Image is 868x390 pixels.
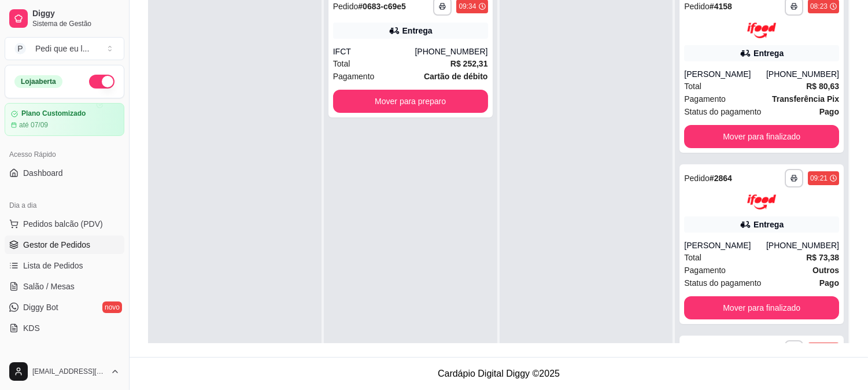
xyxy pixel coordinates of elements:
[333,46,415,57] div: IFCT
[5,277,124,296] a: Salão / Mesas
[684,174,710,183] span: Pedido
[5,351,124,370] div: Catálogo
[684,2,710,11] span: Pedido
[23,260,83,271] span: Lista de Pedidos
[710,2,732,11] strong: # 4158
[23,281,75,292] span: Salão / Mesas
[89,75,114,89] button: Alterar Status
[402,25,433,36] div: Entrega
[5,319,124,337] a: KDS
[747,194,776,210] img: ifood
[819,107,839,116] strong: Pago
[810,2,828,11] div: 08:23
[23,239,90,251] span: Gestor de Pedidos
[358,2,406,11] strong: # 0683-c69e5
[32,367,106,376] span: [EMAIL_ADDRESS][DOMAIN_NAME]
[5,103,124,136] a: Plano Customizadoaté 07/09
[450,59,488,68] strong: R$ 252,31
[684,80,701,93] span: Total
[35,43,89,54] div: Pedi que eu l ...
[333,90,488,113] button: Mover para preparo
[424,72,487,81] strong: Cartão de débito
[812,266,839,275] strong: Outros
[5,164,124,182] a: Dashboard
[5,298,124,317] a: Diggy Botnovo
[710,174,732,183] strong: # 2864
[684,264,726,277] span: Pagamento
[810,174,828,183] div: 09:21
[23,167,63,179] span: Dashboard
[32,19,120,28] span: Sistema de Gestão
[754,47,784,59] div: Entrega
[772,94,839,104] strong: Transferência Pix
[5,196,124,215] div: Dia a dia
[333,70,375,83] span: Pagamento
[806,253,839,262] strong: R$ 73,38
[23,218,103,230] span: Pedidos balcão (PDV)
[23,322,40,334] span: KDS
[5,215,124,233] button: Pedidos balcão (PDV)
[19,120,48,130] article: até 07/09
[333,57,350,70] span: Total
[684,240,766,251] div: [PERSON_NAME]
[14,75,62,88] div: Loja aberta
[684,251,701,264] span: Total
[5,358,124,385] button: [EMAIL_ADDRESS][DOMAIN_NAME]
[415,46,487,57] div: [PHONE_NUMBER]
[5,145,124,164] div: Acesso Rápido
[684,93,726,105] span: Pagamento
[23,301,58,313] span: Diggy Bot
[32,9,120,19] span: Diggy
[747,23,776,38] img: ifood
[5,37,124,60] button: Select a team
[333,2,359,11] span: Pedido
[21,109,86,118] article: Plano Customizado
[684,105,761,118] span: Status do pagamento
[459,2,476,11] div: 09:34
[5,236,124,254] a: Gestor de Pedidos
[684,277,761,289] span: Status do pagamento
[684,68,766,80] div: [PERSON_NAME]
[754,219,784,230] div: Entrega
[5,5,124,32] a: DiggySistema de Gestão
[684,296,839,319] button: Mover para finalizado
[766,240,839,251] div: [PHONE_NUMBER]
[5,256,124,275] a: Lista de Pedidos
[819,278,839,288] strong: Pago
[130,357,868,390] footer: Cardápio Digital Diggy © 2025
[766,68,839,80] div: [PHONE_NUMBER]
[14,43,26,54] span: P
[806,82,839,91] strong: R$ 80,63
[684,125,839,148] button: Mover para finalizado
